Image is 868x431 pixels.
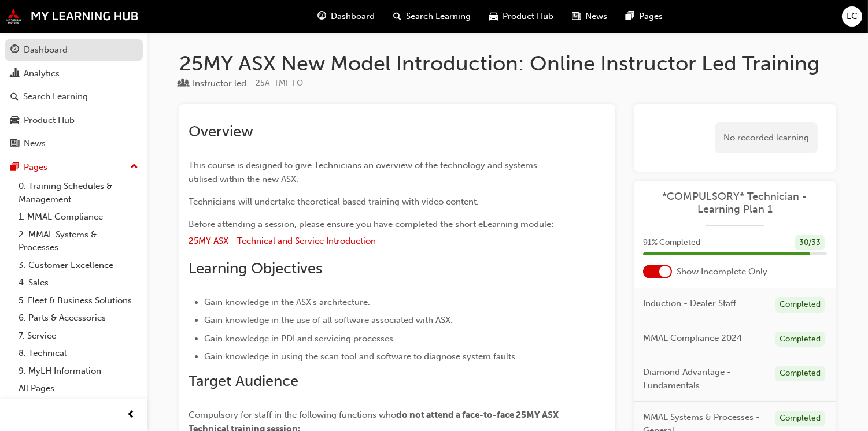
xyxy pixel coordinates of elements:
[775,297,825,313] div: Completed
[14,177,143,208] a: 0. Training Schedules & Management
[193,77,246,90] div: Instructor led
[14,362,143,380] a: 9. MyLH Information
[24,137,46,150] div: News
[795,235,825,251] div: 30 / 33
[775,366,825,381] div: Completed
[6,9,139,24] img: mmal
[643,332,742,345] span: MMAL Compliance 2024
[14,344,143,362] a: 8. Technical
[643,190,827,216] a: *COMPULSORY* Technician - Learning Plan 1
[14,257,143,274] a: 3. Customer Excellence
[179,76,246,91] div: Type
[5,157,143,178] button: Pages
[189,122,253,140] span: Overview
[14,208,143,226] a: 1. MMAL Compliance
[842,6,862,27] button: LC
[10,139,19,149] span: news-icon
[179,79,188,89] span: learningResourceType_INSTRUCTOR_LED-icon
[5,133,143,154] a: News
[643,236,700,250] span: 91 % Completed
[130,159,138,174] span: up-icon
[14,274,143,292] a: 4. Sales
[189,236,376,246] a: 25MY ASX - Technical and Service Introduction
[14,380,143,397] a: All Pages
[189,372,298,390] span: Target Audience
[10,92,19,102] span: search-icon
[677,265,767,278] span: Show Incomplete Only
[189,219,553,229] span: Before attending a session, please ensure you have completed the short eLearning module:
[643,297,736,310] span: Induction - Dealer Staff
[643,366,766,392] span: Diamond Advantage - Fundamentals
[331,10,375,23] span: Dashboard
[179,51,836,76] h1: 25MY ASX New Model Introduction: Online Instructor Led Training
[385,5,481,28] a: search-iconSearch Learning
[503,10,554,23] span: Product Hub
[640,10,663,23] span: Pages
[14,309,143,327] a: 6. Parts & Accessories
[204,297,370,307] span: Gain knowledge in the ASX's architecture.
[14,292,143,310] a: 5. Fleet & Business Solutions
[5,86,143,107] a: Search Learning
[626,9,635,24] span: pages-icon
[204,315,453,325] span: Gain knowledge in the use of all software associated with ASX.
[24,114,75,127] div: Product Hub
[10,116,19,126] span: car-icon
[490,9,498,24] span: car-icon
[10,162,19,173] span: pages-icon
[204,351,518,362] span: Gain knowledge in using the scan tool and software to diagnose system faults.
[715,122,818,153] div: No recorded learning
[586,10,608,23] span: News
[14,327,143,345] a: 7. Service
[10,69,19,79] span: chart-icon
[189,259,322,277] span: Learning Objectives
[127,408,136,422] span: prev-icon
[204,333,396,344] span: Gain knowledge in PDI and servicing processes.
[407,10,471,23] span: Search Learning
[189,160,540,184] span: This course is designed to give Technicians an overview of the technology and systems utilised wi...
[572,9,581,24] span: news-icon
[775,411,825,426] div: Completed
[23,90,88,103] div: Search Learning
[189,196,479,207] span: Technicians will undertake theoretical based training with video content.
[481,5,563,28] a: car-iconProduct Hub
[309,5,385,28] a: guage-iconDashboard
[256,78,303,88] span: Learning resource code
[5,63,143,84] a: Analytics
[775,332,825,347] div: Completed
[5,110,143,131] a: Product Hub
[24,161,47,174] div: Pages
[24,67,60,80] div: Analytics
[14,226,143,257] a: 2. MMAL Systems & Processes
[847,10,858,23] span: LC
[10,45,19,55] span: guage-icon
[318,9,327,24] span: guage-icon
[189,410,396,420] span: Compulsory for staff in the following functions who
[5,37,143,157] button: DashboardAnalyticsSearch LearningProduct HubNews
[5,39,143,61] a: Dashboard
[563,5,617,28] a: news-iconNews
[394,9,402,24] span: search-icon
[24,43,68,57] div: Dashboard
[617,5,673,28] a: pages-iconPages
